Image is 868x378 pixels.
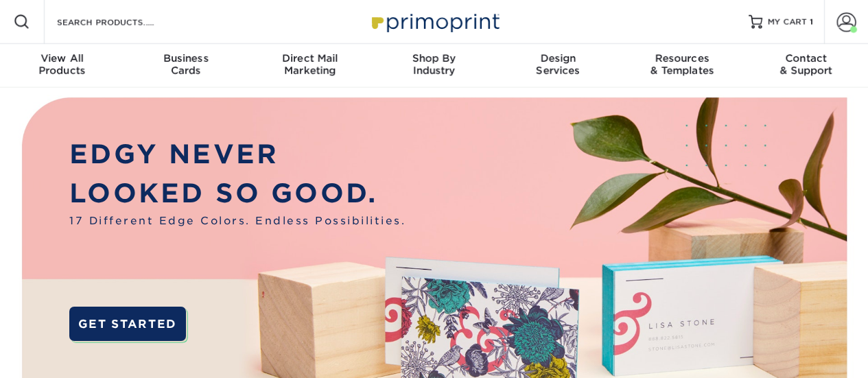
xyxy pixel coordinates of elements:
[124,44,248,88] a: BusinessCards
[744,52,868,77] div: & Support
[69,307,185,341] a: GET STARTED
[372,44,496,88] a: Shop ByIndustry
[372,52,496,64] span: Shop By
[496,44,620,88] a: DesignServices
[372,52,496,77] div: Industry
[3,336,117,373] iframe: Google Customer Reviews
[620,44,744,88] a: Resources& Templates
[744,44,868,88] a: Contact& Support
[496,52,620,64] span: Design
[69,213,406,229] span: 17 Different Edge Colors. Endless Possibilities.
[744,52,868,64] span: Contact
[124,52,248,64] span: Business
[810,17,813,27] span: 1
[248,52,372,64] span: Direct Mail
[620,52,744,77] div: & Templates
[69,174,406,213] p: LOOKED SO GOOD.
[248,52,372,77] div: Marketing
[69,135,406,174] p: EDGY NEVER
[56,14,189,30] input: SEARCH PRODUCTS.....
[496,52,620,77] div: Services
[620,52,744,64] span: Resources
[124,52,248,77] div: Cards
[248,44,372,88] a: Direct MailMarketing
[366,7,503,36] img: Primoprint
[768,16,807,28] span: MY CART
